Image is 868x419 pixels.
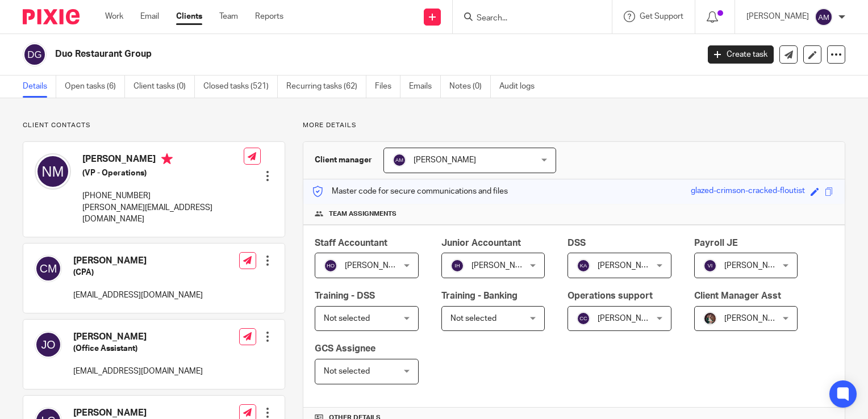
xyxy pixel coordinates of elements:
h4: [PERSON_NAME] [73,331,203,343]
a: Create task [708,45,774,64]
a: Recurring tasks (62) [286,76,366,98]
p: [EMAIL_ADDRESS][DOMAIN_NAME] [73,366,203,377]
img: svg%3E [577,312,590,325]
div: glazed-crimson-cracked-floutist [691,185,805,198]
a: Details [23,76,56,98]
img: Pixie [23,9,80,24]
span: [PERSON_NAME] [345,262,407,270]
p: [PERSON_NAME][EMAIL_ADDRESS][DOMAIN_NAME] [82,202,244,225]
a: Clients [176,11,202,22]
span: Get Support [640,12,683,20]
span: Client Manager Asst [694,291,781,300]
img: svg%3E [23,43,47,66]
i: Primary [161,153,173,165]
span: Staff Accountant [315,238,387,248]
a: Emails [409,76,441,98]
h5: (Office Assistant) [73,343,203,354]
img: svg%3E [35,331,62,358]
p: Client contacts [23,121,285,130]
span: Not selected [450,315,496,322]
span: [PERSON_NAME] [598,315,660,322]
a: Open tasks (6) [65,76,125,98]
h2: Duo Restaurant Group [55,48,564,60]
h4: [PERSON_NAME] [73,407,203,419]
a: Closed tasks (521) [203,76,278,98]
a: Team [219,11,238,22]
span: [PERSON_NAME] [414,156,476,164]
span: [PERSON_NAME] [724,262,787,270]
p: [PHONE_NUMBER] [82,190,244,202]
h3: Client manager [315,154,372,166]
img: svg%3E [35,255,62,282]
span: Team assignments [329,209,397,219]
span: GCS Assignee [315,344,375,353]
span: Not selected [324,367,370,375]
a: Email [140,11,159,22]
a: Audit logs [499,76,543,98]
a: Reports [255,11,283,22]
span: [PERSON_NAME] [724,315,787,322]
img: svg%3E [324,259,337,273]
h5: (CPA) [73,267,203,278]
span: Training - DSS [315,291,375,300]
img: Profile%20picture%20JUS.JPG [703,312,717,325]
p: Master code for secure communications and files [312,186,508,197]
span: DSS [567,238,586,248]
span: Payroll JE [694,238,738,248]
a: Work [105,11,123,22]
p: [PERSON_NAME] [746,11,809,22]
img: svg%3E [703,259,717,273]
h5: (VP - Operations) [82,167,244,179]
span: Training - Banking [441,291,518,300]
p: More details [303,121,845,130]
a: Notes (0) [449,76,491,98]
p: [EMAIL_ADDRESS][DOMAIN_NAME] [73,290,203,301]
span: [PERSON_NAME] [598,262,660,270]
span: Operations support [567,291,653,300]
h4: [PERSON_NAME] [82,153,244,167]
a: Client tasks (0) [133,76,195,98]
img: svg%3E [815,8,833,26]
h4: [PERSON_NAME] [73,255,203,267]
img: svg%3E [393,153,406,167]
img: svg%3E [450,259,464,273]
img: svg%3E [577,259,590,273]
img: svg%3E [35,153,71,190]
span: Not selected [324,315,370,322]
span: Junior Accountant [441,238,521,248]
a: Files [375,76,400,98]
span: [PERSON_NAME] [471,262,534,270]
input: Search [475,14,578,24]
